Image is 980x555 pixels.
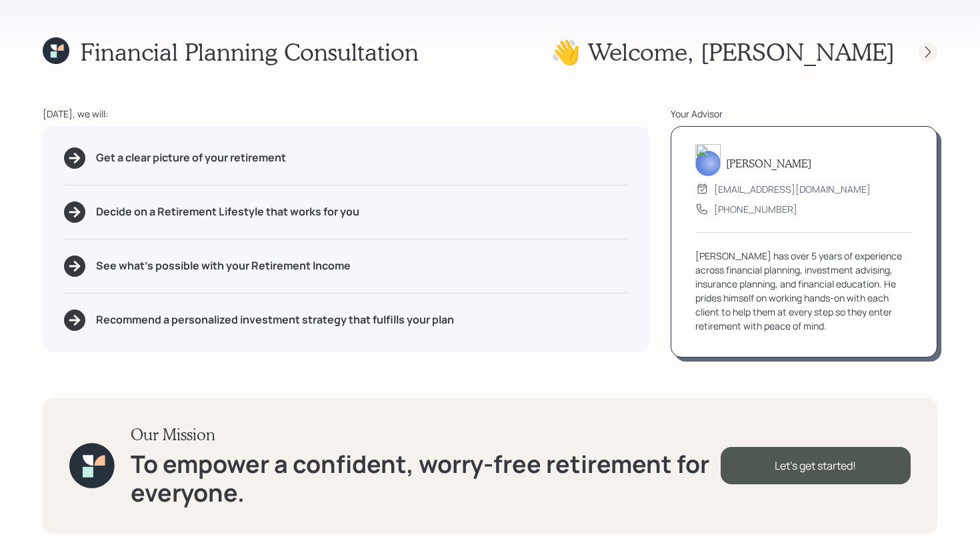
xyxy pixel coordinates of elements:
div: [DATE], we will: [43,107,649,121]
h5: Decide on a Retirement Lifestyle that works for you [96,205,359,218]
div: [EMAIL_ADDRESS][DOMAIN_NAME] [714,182,871,196]
h3: Our Mission [131,425,721,444]
h5: Get a clear picture of your retirement [96,151,286,164]
h1: 👋 Welcome , [PERSON_NAME] [551,37,895,66]
img: michael-russo-headshot.png [695,144,721,176]
h1: To empower a confident, worry-free retirement for everyone. [131,450,721,507]
h5: [PERSON_NAME] [726,157,811,169]
div: Let's get started! [721,447,911,484]
div: [PERSON_NAME] has over 5 years of experience across financial planning, investment advising, insu... [695,249,913,333]
h1: Financial Planning Consultation [80,37,419,66]
div: [PHONE_NUMBER] [714,202,797,216]
h5: See what's possible with your Retirement Income [96,259,351,272]
h5: Recommend a personalized investment strategy that fulfills your plan [96,314,454,326]
div: Your Advisor [671,107,937,121]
